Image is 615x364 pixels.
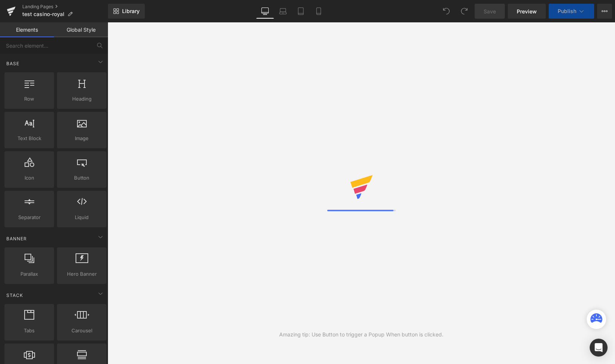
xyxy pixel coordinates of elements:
button: Undo [439,4,454,19]
a: Mobile [310,4,328,19]
span: Save [484,7,496,15]
a: Desktop [256,4,274,19]
div: Open Intercom Messenger [590,339,608,357]
span: Banner [6,235,28,242]
span: Library [122,8,140,15]
a: Preview [508,4,546,19]
a: Landing Pages [22,4,108,10]
a: New Library [108,4,145,19]
span: Hero Banner [59,270,104,278]
button: More [597,4,612,19]
a: Tablet [292,4,310,19]
span: Publish [558,8,576,14]
span: Liquid [59,213,104,221]
span: Parallax [7,270,52,278]
span: Text Block [7,134,52,142]
span: Row [7,95,52,103]
span: test casino-royal [22,11,64,17]
span: Heading [59,95,104,103]
div: Amazing tip: Use Button to trigger a Popup When button is clicked. [279,330,443,339]
span: Carousel [59,327,104,335]
span: Stack [6,292,24,299]
a: Global Style [54,22,108,37]
span: Image [59,134,104,142]
a: Laptop [274,4,292,19]
button: Publish [549,4,594,19]
span: Base [6,60,20,67]
span: Tabs [7,327,52,335]
button: Redo [457,4,472,19]
span: Preview [517,7,537,15]
span: Separator [7,213,52,221]
span: Button [59,174,104,182]
span: Icon [7,174,52,182]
